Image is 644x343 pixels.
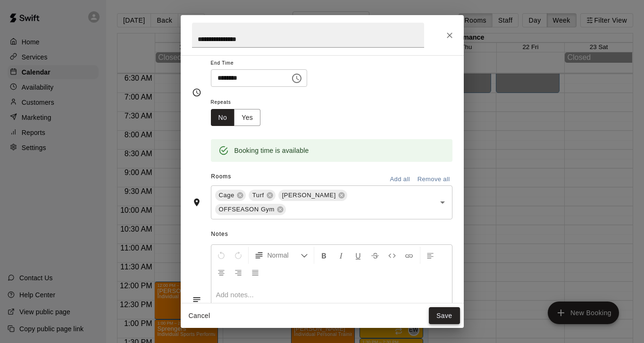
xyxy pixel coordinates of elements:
button: Save [429,307,460,325]
div: Turf [249,190,276,201]
button: Left Align [422,247,438,264]
button: Format Bold [316,247,332,264]
button: Justify Align [247,264,263,281]
button: Close [441,27,458,44]
button: Remove all [415,172,452,187]
svg: Timing [192,88,201,97]
button: Redo [230,247,246,264]
svg: Notes [192,295,201,304]
span: Normal [268,251,301,260]
span: [PERSON_NAME] [278,191,340,200]
button: Insert Link [401,247,417,264]
span: End Time [211,57,307,70]
div: Booking time is available [234,142,309,159]
span: Repeats [211,96,268,109]
button: Formatting Options [251,247,312,264]
button: Choose time, selected time is 9:00 AM [287,69,306,88]
button: Insert Code [384,247,400,264]
button: Undo [213,247,229,264]
button: Open [436,196,449,209]
button: Yes [234,109,260,126]
button: Right Align [230,264,246,281]
button: Center Align [213,264,229,281]
svg: Rooms [192,198,201,207]
div: [PERSON_NAME] [278,190,347,201]
button: Add all [385,172,415,187]
span: Notes [211,227,452,242]
span: Turf [249,191,268,200]
span: OFFSEASON Gym [215,205,279,214]
span: Rooms [211,173,231,180]
div: outlined button group [211,109,261,126]
span: Cage [215,191,238,200]
button: Cancel [184,307,215,325]
button: Format Strikethrough [367,247,383,264]
div: OFFSEASON Gym [215,204,286,215]
button: No [211,109,235,126]
button: Format Underline [350,247,366,264]
div: Cage [215,190,246,201]
button: Format Italics [333,247,349,264]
